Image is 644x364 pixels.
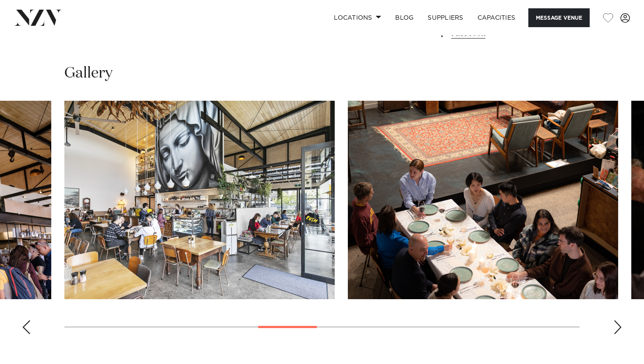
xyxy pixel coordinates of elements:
[471,8,523,27] a: Capacities
[348,101,618,299] swiper-slide: 8 / 16
[64,64,113,83] h2: Gallery
[388,8,421,27] a: BLOG
[528,8,590,27] button: Message Venue
[64,101,335,299] swiper-slide: 7 / 16
[421,8,470,27] a: SUPPLIERS
[14,10,62,25] img: nzv-logo.png
[327,8,388,27] a: Locations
